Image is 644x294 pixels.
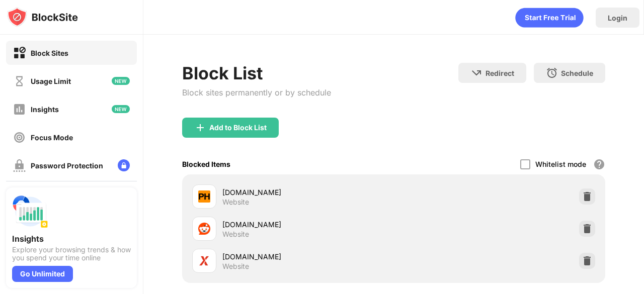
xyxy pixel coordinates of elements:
div: [DOMAIN_NAME] [222,251,394,262]
img: new-icon.svg [112,77,130,85]
div: Password Protection [31,161,103,170]
img: push-insights.svg [12,193,48,230]
img: time-usage-off.svg [13,75,26,87]
div: Website [222,230,249,239]
div: Add to Block List [209,124,267,132]
div: Whitelist mode [535,160,586,168]
div: Explore your browsing trends & how you spend your time online [12,246,131,262]
img: favicons [198,190,210,203]
img: focus-off.svg [13,131,26,144]
div: animation [515,8,584,28]
div: Block Sites [31,49,68,57]
div: Block sites permanently or by schedule [182,87,331,97]
div: Insights [12,234,131,244]
img: favicons [198,223,210,235]
div: [DOMAIN_NAME] [222,187,394,198]
img: favicons [198,255,210,267]
div: Blocked Items [182,160,230,168]
div: Block List [182,63,331,83]
img: password-protection-off.svg [13,159,26,172]
img: block-on.svg [13,47,26,59]
div: Login [608,14,627,22]
div: Schedule [561,69,593,77]
img: lock-menu.svg [118,159,130,171]
img: new-icon.svg [112,105,130,113]
img: insights-off.svg [13,103,26,116]
img: logo-blocksite.svg [7,7,78,27]
div: Website [222,262,249,271]
div: Focus Mode [31,133,73,142]
div: Insights [31,105,59,114]
div: Website [222,198,249,207]
div: Go Unlimited [12,266,73,282]
div: [DOMAIN_NAME] [222,219,394,230]
div: Usage Limit [31,77,71,85]
div: Redirect [486,69,514,77]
